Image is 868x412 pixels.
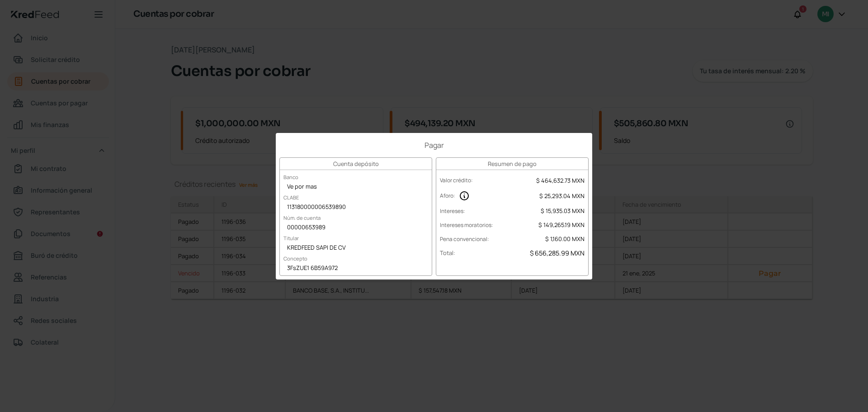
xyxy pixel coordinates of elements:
span: $ 25,293.04 MXN [539,192,585,200]
span: $ 1,160.00 MXN [545,235,585,243]
h3: Cuenta depósito [280,158,432,170]
div: KREDFEED SAPI DE CV [280,242,432,255]
label: Concepto [280,251,311,265]
span: $ 464,632.73 MXN [536,176,585,185]
span: $ 149,265.19 MXN [538,221,585,229]
h3: Resumen de pago [436,158,588,170]
label: CLABE [280,190,302,204]
label: Valor crédito : [440,176,473,184]
label: Aforo : [440,192,455,199]
label: Núm. de cuenta [280,211,324,225]
div: 00000653989 [280,221,432,235]
label: Intereses : [440,207,465,215]
span: $ 15,935.03 MXN [541,207,585,215]
h1: Pagar [279,140,589,150]
div: Ve por mas [280,180,432,194]
label: Banco [280,170,302,184]
label: Total : [440,249,455,257]
span: $ 656,285.99 MXN [530,249,585,257]
label: Pena convencional : [440,235,489,243]
label: Intereses moratorios : [440,221,493,229]
div: 113180000006539890 [280,201,432,214]
div: 3FsZUE1 6B59A972 [280,262,432,275]
label: Titular [280,231,302,245]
